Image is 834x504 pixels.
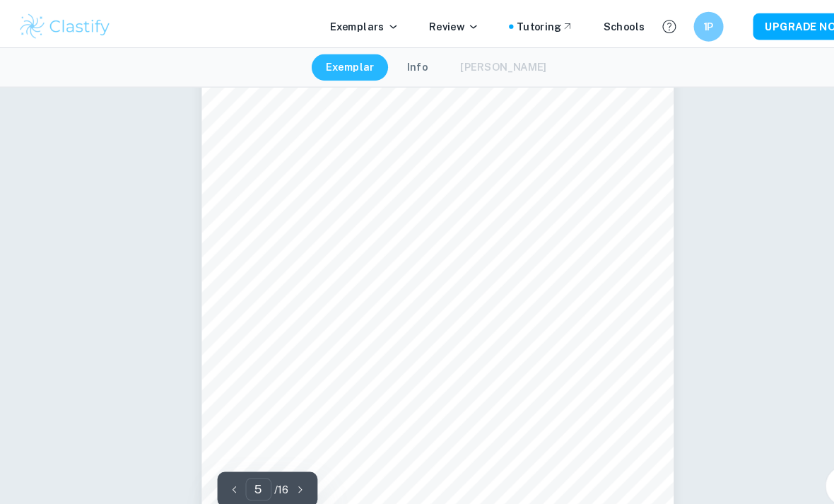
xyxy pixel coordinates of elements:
[262,459,276,474] p: / 16
[575,18,614,33] a: Schools
[17,11,107,40] img: Clastify logo
[667,18,683,33] h6: 1P
[786,443,826,483] button: Ask Clai
[297,52,371,77] button: Exemplar
[625,13,650,37] button: Help and Feedback
[409,18,457,33] p: Review
[717,13,817,38] button: UPGRADE NOW
[661,11,689,40] button: 1P
[315,18,380,33] p: Exemplars
[492,18,546,33] a: Tutoring
[374,52,422,77] button: Info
